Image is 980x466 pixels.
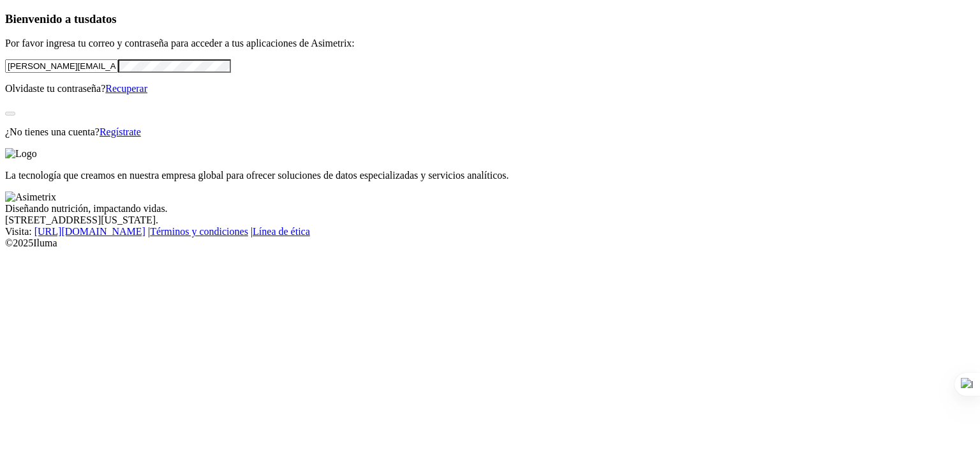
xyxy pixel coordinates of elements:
a: Términos y condiciones [150,226,248,237]
a: [URL][DOMAIN_NAME] [34,226,145,237]
p: Por favor ingresa tu correo y contraseña para acceder a tus aplicaciones de Asimetrix: [5,38,975,49]
span: datos [89,12,117,26]
img: Asimetrix [5,192,56,203]
div: Diseñando nutrición, impactando vidas. [5,203,975,214]
a: Regístrate [100,126,141,137]
p: Olvidaste tu contraseña? [5,83,975,94]
a: Línea de ética [253,226,310,237]
img: Logo [5,148,37,160]
div: © 2025 Iluma [5,237,975,249]
h3: Bienvenido a tus [5,12,975,26]
div: [STREET_ADDRESS][US_STATE]. [5,214,975,226]
p: La tecnología que creamos en nuestra empresa global para ofrecer soluciones de datos especializad... [5,170,975,181]
div: Visita : | | [5,226,975,237]
input: Tu correo [5,59,118,73]
a: Recuperar [105,83,147,94]
p: ¿No tienes una cuenta? [5,126,975,138]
